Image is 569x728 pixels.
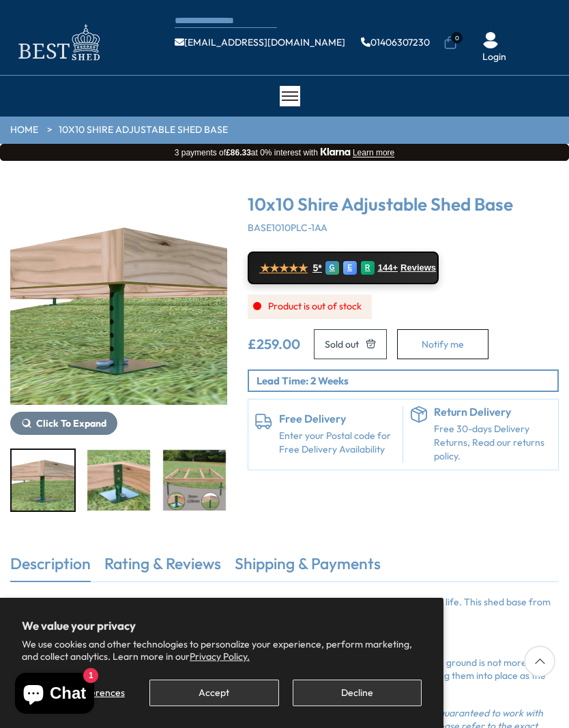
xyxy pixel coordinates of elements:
a: Enter your Postal code for Free Delivery Availability [279,429,396,456]
p: Having a sturdy and level foundation for any building in your garden is key to giving it a long a... [10,596,559,622]
a: Login [482,50,506,64]
span: Sold out [325,339,359,349]
img: Adjustbaseheight2_d3599b39-931d-471b-a050-f097fa9d181a_200x200.jpg [163,450,226,511]
a: 0 [443,36,457,50]
span: 0 [451,32,463,44]
h6: Return Delivery [434,406,551,419]
button: Accept [149,680,278,706]
div: R [361,261,375,275]
a: 01406307230 [361,37,430,47]
button: Notify me [397,329,488,359]
img: logo [10,20,106,65]
div: Product is out of stock [248,294,372,319]
button: Click To Expand [10,412,117,435]
div: G [325,261,339,275]
a: Privacy Policy. [190,650,250,663]
div: 2 / 5 [86,449,151,512]
span: Click To Expand [36,417,106,429]
a: Shipping & Payments [235,553,381,581]
img: 10x10 Shire Adjustable Shed Base [10,188,227,405]
span: ★★★★★ [260,262,308,275]
button: Decline [293,680,422,706]
a: 10x10 Shire Adjustable Shed Base [59,123,228,137]
span: 144+ [378,262,398,273]
h3: 10x10 Shire Adjustable Shed Base [248,195,559,215]
div: 1 / 5 [10,449,76,512]
inbox-online-store-chat: Shopify online store chat [11,673,98,717]
span: BASE1010PLC-1AA [248,222,327,234]
p: We use cookies and other technologies to personalize your experience, perform marketing, and coll... [22,638,422,663]
a: Description [10,553,91,581]
a: Rating & Reviews [104,553,221,581]
a: [EMAIL_ADDRESS][DOMAIN_NAME] [175,37,345,47]
img: Adjustbaseheightlow_2ec8a162-e60b-4cd7-94f9-ace2c889b2b1_200x200.jpg [87,450,150,511]
div: E [343,261,357,275]
h6: Free Delivery [279,413,396,425]
ins: £259.00 [248,337,300,351]
a: HOME [10,123,38,137]
a: ★★★★★ 5* G E R 144+ Reviews [248,252,439,284]
img: adjustbaseheighthigh_4ade4dbc-cadb-4cd5-9e55-9a095da95859_200x200.jpg [12,450,74,511]
p: Free 30-days Delivery Returns, Read our returns policy. [434,423,551,463]
p: Lead Time: 2 Weeks [257,374,558,388]
div: 3 / 5 [162,449,227,512]
span: Reviews [400,262,436,273]
img: User Icon [482,32,499,48]
h2: We value your privacy [22,620,422,632]
div: 1 / 5 [10,188,227,435]
button: Add to Cart [314,329,387,359]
